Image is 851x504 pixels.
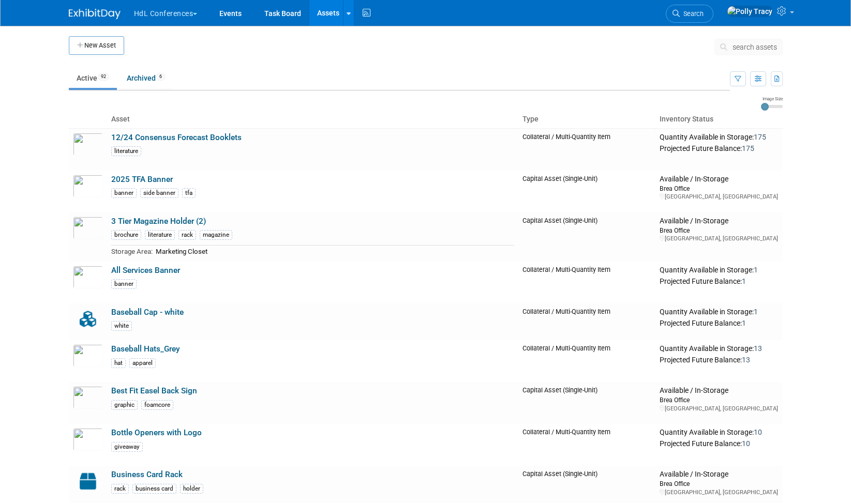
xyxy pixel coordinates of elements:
[98,73,109,81] span: 92
[660,437,778,449] div: Projected Future Balance:
[69,36,124,55] button: New Asset
[111,484,129,494] div: rack
[518,466,655,503] td: Capital Asset (Single-Unit)
[660,266,778,275] div: Quantity Available in Storage:
[660,317,778,328] div: Projected Future Balance:
[132,484,176,494] div: business card
[200,230,232,240] div: magazine
[660,275,778,286] div: Projected Future Balance:
[518,111,655,128] th: Type
[660,217,778,226] div: Available / In-Storage
[111,358,126,368] div: hat
[518,382,655,424] td: Capital Asset (Single-Unit)
[111,442,143,452] div: giveaway
[660,235,778,242] div: [GEOGRAPHIC_DATA], [GEOGRAPHIC_DATA]
[111,279,137,289] div: banner
[111,386,197,395] a: Best Fit Easel Back Sign
[518,171,655,212] td: Capital Asset (Single-Unit)
[660,184,778,193] div: Brea Office
[111,321,132,331] div: white
[111,230,141,240] div: brochure
[660,428,778,437] div: Quantity Available in Storage:
[660,479,778,488] div: Brea Office
[111,266,180,275] a: All Services Banner
[660,488,778,496] div: [GEOGRAPHIC_DATA], [GEOGRAPHIC_DATA]
[153,246,515,257] td: Marketing Closet
[754,344,762,353] span: 13
[660,133,778,142] div: Quantity Available in Storage:
[742,277,746,285] span: 1
[742,319,746,327] span: 1
[140,188,178,198] div: side banner
[518,424,655,466] td: Collateral / Multi-Quantity Item
[754,133,766,141] span: 175
[660,193,778,201] div: [GEOGRAPHIC_DATA], [GEOGRAPHIC_DATA]
[660,142,778,154] div: Projected Future Balance:
[666,5,713,23] a: Search
[111,188,137,198] div: banner
[129,358,156,368] div: apparel
[73,470,103,493] img: Capital-Asset-Icon-2.png
[754,266,758,274] span: 1
[660,395,778,404] div: Brea Office
[754,428,762,436] span: 10
[145,230,175,240] div: literature
[111,248,153,255] span: Storage Area:
[111,470,183,479] a: Business Card Rack
[111,133,242,142] a: 12/24 Consensus Forecast Booklets
[660,226,778,235] div: Brea Office
[660,386,778,395] div: Available / In-Storage
[660,405,778,413] div: [GEOGRAPHIC_DATA], [GEOGRAPHIC_DATA]
[660,470,778,479] div: Available / In-Storage
[518,128,655,171] td: Collateral / Multi-Quantity Item
[119,68,173,88] a: Archived6
[680,10,704,18] span: Search
[107,111,519,128] th: Asset
[182,188,196,198] div: tfa
[111,308,184,317] a: Baseball Cap - white
[518,212,655,262] td: Capital Asset (Single-Unit)
[714,39,783,55] button: search assets
[111,217,206,226] a: 3 Tier Magazine Holder (2)
[742,439,750,448] span: 10
[518,303,655,341] td: Collateral / Multi-Quantity Item
[111,175,173,184] a: 2025 TFA Banner
[660,354,778,365] div: Projected Future Balance:
[111,344,180,354] a: Baseball Hats_Grey
[742,144,754,152] span: 175
[660,308,778,317] div: Quantity Available in Storage:
[156,73,165,81] span: 6
[660,344,778,354] div: Quantity Available in Storage:
[111,428,202,437] a: Bottle Openers with Logo
[518,340,655,382] td: Collateral / Multi-Quantity Item
[111,400,138,410] div: graphic
[111,146,141,156] div: literature
[141,400,173,410] div: foamcore
[660,175,778,184] div: Available / In-Storage
[754,308,758,316] span: 1
[180,484,203,494] div: holder
[73,308,103,330] img: Collateral-Icon-2.png
[518,262,655,303] td: Collateral / Multi-Quantity Item
[69,68,117,88] a: Active92
[742,356,750,364] span: 13
[69,9,121,19] img: ExhibitDay
[727,6,773,17] img: Polly Tracy
[761,96,783,102] div: Image Size
[733,43,777,51] span: search assets
[178,230,196,240] div: rack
